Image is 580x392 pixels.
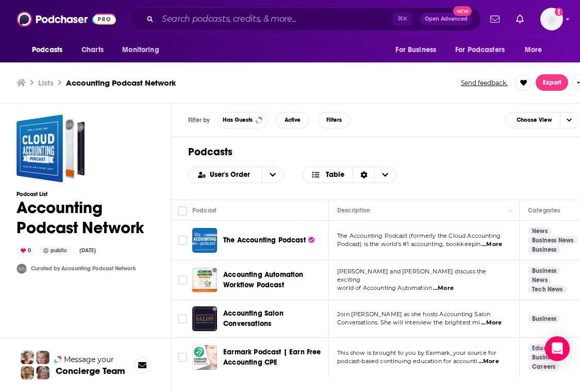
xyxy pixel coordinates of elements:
button: open menu [449,40,520,60]
span: Conversations. She will interview the brightest mi [337,319,480,326]
a: Curated by Accounting Podcast Network [31,265,136,272]
button: open menu [115,40,172,60]
span: ...More [481,319,502,327]
button: Open AdvancedNew [420,13,472,25]
span: The Accounting Podcast [223,236,306,244]
span: Charts [81,43,104,57]
span: [PERSON_NAME] and [PERSON_NAME] discuss the exciting [337,268,486,283]
img: Podchaser - Follow, Share and Rate Podcasts [17,9,116,29]
span: world of Accounting Automation [337,284,432,291]
button: open menu [388,40,449,60]
span: Monitoring [122,43,159,57]
span: Accounting Automation Workflow Podcast [223,270,304,289]
a: Business [528,353,560,362]
a: Business [528,267,560,275]
button: open menu [25,40,76,60]
h3: Filter by [188,117,210,124]
div: Podcast [192,204,217,217]
div: public [39,246,71,255]
span: Podcasts [32,43,62,57]
span: User's Order [210,171,254,178]
a: Tech News [528,285,567,293]
span: Toggle select row [178,236,187,245]
span: ⌘ K [393,12,412,26]
span: Earmark Podcast | Earn Free Accounting CPE [223,348,321,367]
a: News [528,227,552,235]
a: Business [528,246,560,254]
span: Join [PERSON_NAME] as she hosts Accounting Salon [337,311,490,318]
img: Earmark Podcast | Earn Free Accounting CPE [192,345,217,370]
a: Show notifications dropdown [512,10,528,28]
div: Open Intercom Messenger [545,336,570,361]
span: For Business [395,43,436,57]
button: Export [536,74,568,91]
span: Toggle select row [178,353,187,362]
img: Barbara Profile [36,366,49,380]
a: The Accounting Podcast [223,235,314,246]
div: Sort Direction [353,167,374,183]
div: Categories [528,204,560,217]
h3: Podcast List [16,191,155,198]
h1: Podcasts [188,145,580,158]
div: [DATE] [75,247,100,255]
span: Open Advanced [425,17,468,22]
span: This show is brought to you by Earmark, your source for [337,349,496,356]
button: Choose View [303,167,397,183]
img: Sydney Profile [21,351,34,364]
span: For Podcasters [455,43,505,57]
a: Accounting Salon Conversations [223,308,325,329]
a: Charts [75,40,110,60]
span: Table [326,171,344,178]
img: Jules Profile [36,351,49,364]
span: Toggle select row [178,275,187,285]
a: Lists [38,78,54,88]
a: News [528,276,552,284]
button: open menu [189,171,262,178]
button: open menu [518,40,555,60]
div: 0 [16,246,35,255]
span: Filters [326,117,342,123]
img: The Accounting Podcast [192,228,217,253]
h2: Choose List sort [188,167,284,183]
span: ...More [433,284,454,292]
span: More [525,43,542,57]
img: User Profile [540,8,563,30]
a: Show notifications dropdown [486,10,504,28]
input: Search podcasts, credits, & more... [158,11,393,27]
button: open menu [262,167,284,183]
span: Has Guests [223,117,253,123]
button: Send feedback. [458,78,511,87]
a: Earmark Podcast | Earn Free Accounting CPE [223,347,325,368]
a: Education [528,344,567,352]
button: Active [276,112,309,128]
button: Show profile menu [540,8,563,30]
span: Podcast) is the world's #1 accounting, bookkeepin [337,240,480,248]
button: Column Actions [505,204,517,217]
span: Active [285,117,301,123]
span: Choose View [508,113,560,127]
span: New [453,6,472,16]
a: Accounting Podcast Network [16,115,85,183]
span: Toggle select row [178,314,187,323]
a: Accounting Automation Workflow Podcast [192,268,217,292]
img: acctpodnetwork [16,264,27,274]
span: Logged in as abbie.hatfield [540,8,563,30]
a: Business [528,315,560,323]
h3: Accounting Podcast Network [66,78,176,88]
span: Accounting Salon Conversations [223,309,284,328]
img: Accounting Salon Conversations [192,306,217,331]
span: ...More [482,240,502,249]
span: ...More [478,357,499,366]
a: Accounting Automation Workflow Podcast [223,270,325,290]
div: Description [337,204,370,217]
svg: Add a profile image [555,8,563,16]
h3: Concierge Team [56,366,125,376]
